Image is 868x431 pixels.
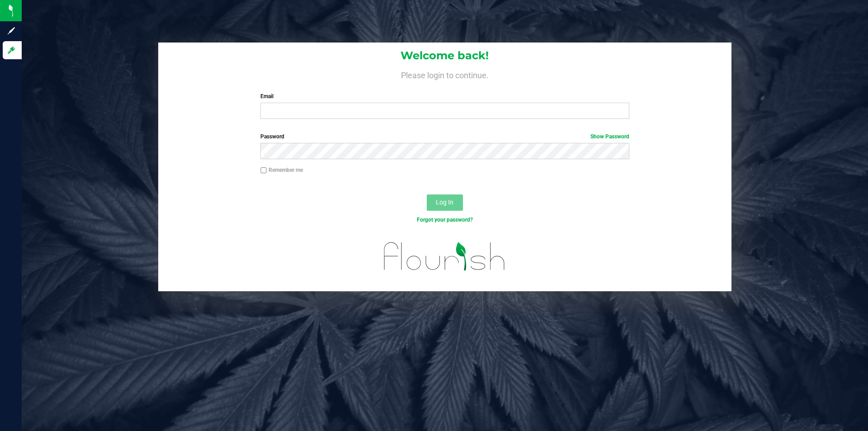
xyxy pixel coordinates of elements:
[417,217,473,223] a: Forgot your password?
[158,69,731,80] h4: Please login to continue.
[436,199,453,206] span: Log In
[7,46,16,55] inline-svg: Log in
[260,166,303,174] label: Remember me
[590,133,629,140] a: Show Password
[373,233,516,279] img: flourish_logo.svg
[427,194,463,211] button: Log In
[260,133,284,140] span: Password
[260,92,629,100] label: Email
[158,50,731,62] h1: Welcome back!
[7,26,16,35] inline-svg: Sign up
[260,167,267,174] input: Remember me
